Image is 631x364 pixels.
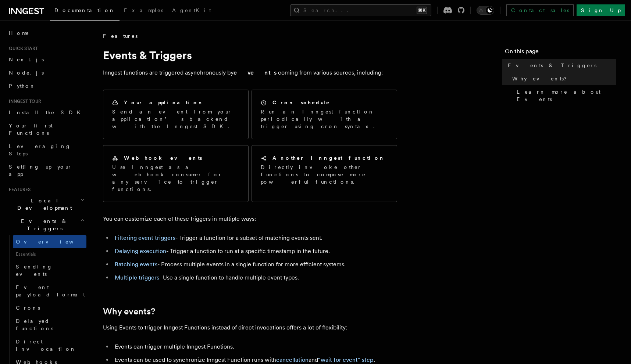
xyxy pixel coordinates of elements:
button: Local Development [6,194,86,215]
a: Overview [13,235,86,248]
strong: events [233,69,278,76]
span: Quick start [6,46,38,51]
span: Examples [124,7,163,13]
a: Examples [120,2,168,20]
span: Delayed functions [16,318,53,331]
a: Why events? [509,72,616,85]
span: Why events? [512,75,572,82]
p: Using Events to trigger Inngest Functions instead of direct invocations offers a lot of flexibility: [103,322,397,333]
a: Batching events [115,261,157,268]
a: Sending events [13,260,86,281]
a: Leveraging Steps [6,140,86,160]
a: Install the SDK [6,106,86,119]
li: - Use a single function to handle multiple event types. [113,273,397,283]
button: Search...⌘K [290,4,431,16]
span: Features [103,32,138,40]
span: Install the SDK [9,109,85,115]
p: Use Inngest as a webhook consumer for any service to trigger functions. [112,163,239,193]
button: Events & Triggers [6,215,86,235]
a: cancellation [276,356,309,363]
a: Python [6,79,86,93]
p: You can customize each of these triggers in multiple ways: [103,214,397,224]
span: Sending events [16,264,53,277]
h2: Cron schedule [272,99,330,106]
a: Event payload format [13,281,86,301]
a: AgentKit [168,2,215,20]
span: Events & Triggers [508,62,596,69]
a: Home [6,26,86,40]
span: Next.js [9,57,44,62]
h2: Another Inngest function [272,154,385,162]
a: Next.js [6,53,86,66]
span: Node.js [9,70,44,76]
h2: Your application [124,99,204,106]
a: Another Inngest functionDirectly invoke other functions to compose more powerful functions. [252,145,397,202]
span: Event payload format [16,284,85,298]
li: - Trigger a function to run at a specific timestamp in the future. [113,246,397,256]
a: Node.js [6,66,86,79]
a: Crons [13,301,86,314]
li: - Process multiple events in a single function for more efficient systems. [113,259,397,270]
a: Learn more about Events [514,85,616,106]
a: Documentation [50,2,120,21]
span: Features [6,187,31,192]
kbd: ⌘K [417,7,427,14]
a: Sign Up [577,4,625,16]
a: Contact sales [506,4,574,16]
span: Learn more about Events [517,88,616,103]
span: Overview [16,239,92,245]
a: Events & Triggers [505,59,616,72]
span: Events & Triggers [6,217,80,232]
a: Why events? [103,306,155,317]
a: Your first Functions [6,119,86,140]
li: - Trigger a function for a subset of matching events sent. [113,233,397,243]
span: Direct invocation [16,339,76,352]
span: Home [9,29,29,37]
a: Setting up your app [6,160,86,181]
p: Directly invoke other functions to compose more powerful functions. [261,163,388,185]
a: “wait for event” step [318,356,374,363]
a: Direct invocation [13,335,86,356]
span: Local Development [6,197,80,212]
span: Inngest tour [6,98,41,104]
span: Your first Functions [9,123,53,136]
a: Delaying execution [115,248,166,255]
a: Filtering event triggers [115,234,175,241]
li: Events can trigger multiple Inngest Functions. [113,342,397,352]
span: Essentials [13,248,86,260]
a: Your applicationSend an event from your application’s backend with the Inngest SDK. [103,90,249,139]
p: Send an event from your application’s backend with the Inngest SDK. [112,108,239,130]
span: Documentation [54,7,115,13]
a: Cron scheduleRun an Inngest function periodically with a trigger using cron syntax. [252,90,397,139]
a: Webhook eventsUse Inngest as a webhook consumer for any service to trigger functions. [103,145,249,202]
span: Setting up your app [9,164,72,177]
a: Multiple triggers [115,274,159,281]
a: Delayed functions [13,314,86,335]
span: Leveraging Steps [9,143,71,156]
span: Crons [16,305,40,311]
h4: On this page [505,47,616,59]
h2: Webhook events [124,154,202,162]
span: Python [9,83,36,89]
p: Run an Inngest function periodically with a trigger using cron syntax. [261,108,388,130]
p: Inngest functions are triggered asynchronously by coming from various sources, including: [103,68,397,78]
button: Toggle dark mode [477,6,494,15]
h1: Events & Triggers [103,48,397,62]
span: AgentKit [172,7,211,13]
